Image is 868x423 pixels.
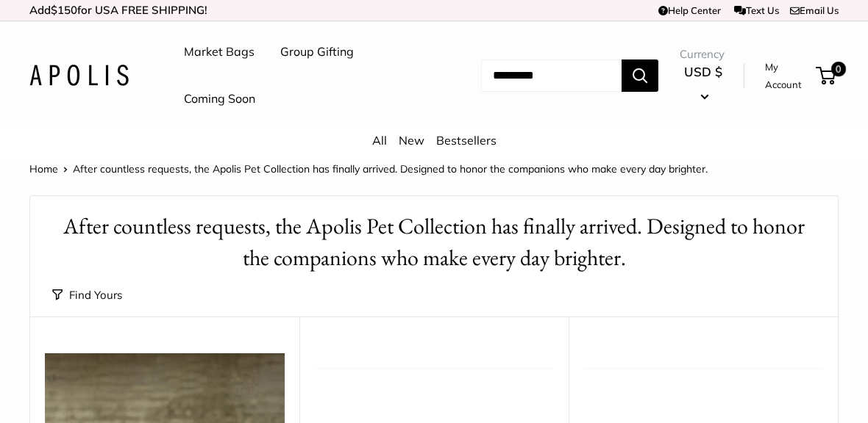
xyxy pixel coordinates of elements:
[680,60,727,107] button: USD $
[765,58,811,94] a: My Account
[52,285,122,305] button: Find Yours
[29,65,129,86] img: Apolis
[372,133,387,148] a: All
[790,4,839,16] a: Email Us
[52,211,816,274] h1: After countless requests, the Apolis Pet Collection has finally arrived. Designed to honor the co...
[73,162,708,176] span: After countless requests, the Apolis Pet Collection has finally arrived. Designed to honor the co...
[622,59,658,92] button: Search
[29,162,58,176] a: Home
[184,88,255,110] a: Coming Soon
[831,62,846,76] span: 0
[51,3,77,17] span: $150
[481,59,622,92] input: Search...
[399,133,424,148] a: New
[184,41,255,63] a: Market Bags
[436,133,497,148] a: Bestsellers
[817,67,836,84] a: 0
[684,64,722,79] span: USD $
[680,44,727,65] span: Currency
[734,4,779,16] a: Text Us
[658,4,721,16] a: Help Center
[29,159,708,178] nav: Breadcrumb
[280,41,354,63] a: Group Gifting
